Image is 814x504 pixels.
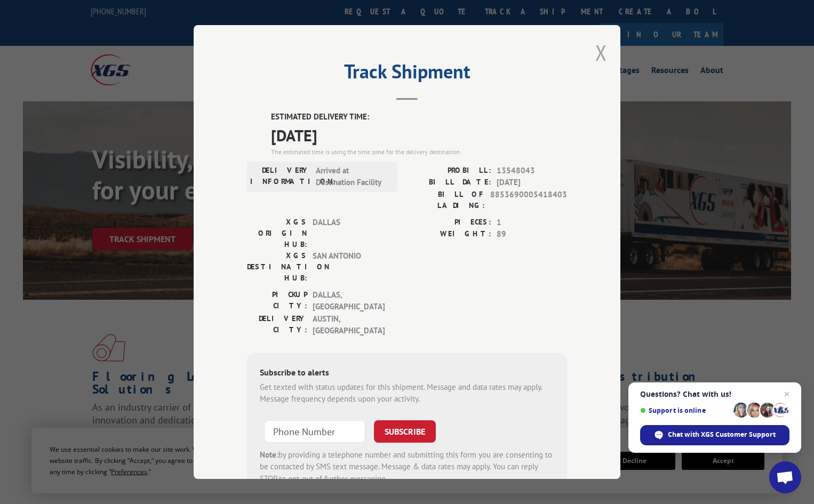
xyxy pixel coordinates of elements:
[407,217,491,229] label: PIECES:
[407,165,491,177] label: PROBILL:
[595,38,607,67] button: Close modal
[313,313,385,337] span: AUSTIN , [GEOGRAPHIC_DATA]
[247,289,307,313] label: PICKUP CITY:
[407,228,491,241] label: WEIGHT:
[316,165,388,189] span: Arrived at Destination Facility
[497,177,567,189] span: [DATE]
[497,228,567,241] span: 89
[260,449,554,485] div: by providing a telephone number and submitting this form you are consenting to be contacted by SM...
[769,461,801,493] div: Open chat
[374,420,436,443] button: SUBSCRIBE
[668,430,776,439] span: Chat with XGS Customer Support
[497,165,567,177] span: 13548043
[640,390,789,398] span: Questions? Chat with us!
[271,111,567,123] label: ESTIMATED DELIVERY TIME:
[260,450,278,460] strong: Note:
[640,406,730,414] span: Support is online
[250,165,310,189] label: DELIVERY INFORMATION:
[490,189,567,211] span: 8853690005418403
[247,250,307,284] label: XGS DESTINATION HUB:
[264,420,365,443] input: Phone Number
[780,388,793,401] span: Close chat
[640,425,789,445] div: Chat with XGS Customer Support
[313,289,385,313] span: DALLAS , [GEOGRAPHIC_DATA]
[247,64,567,84] h2: Track Shipment
[497,217,567,229] span: 1
[313,217,385,250] span: DALLAS
[407,189,485,211] label: BILL OF LADING:
[260,381,554,405] div: Get texted with status updates for this shipment. Message and data rates may apply. Message frequ...
[247,313,307,337] label: DELIVERY CITY:
[313,250,385,284] span: SAN ANTONIO
[271,123,567,147] span: [DATE]
[407,177,491,189] label: BILL DATE:
[271,147,567,157] div: The estimated time is using the time zone for the delivery destination.
[247,217,307,250] label: XGS ORIGIN HUB:
[260,366,554,381] div: Subscribe to alerts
